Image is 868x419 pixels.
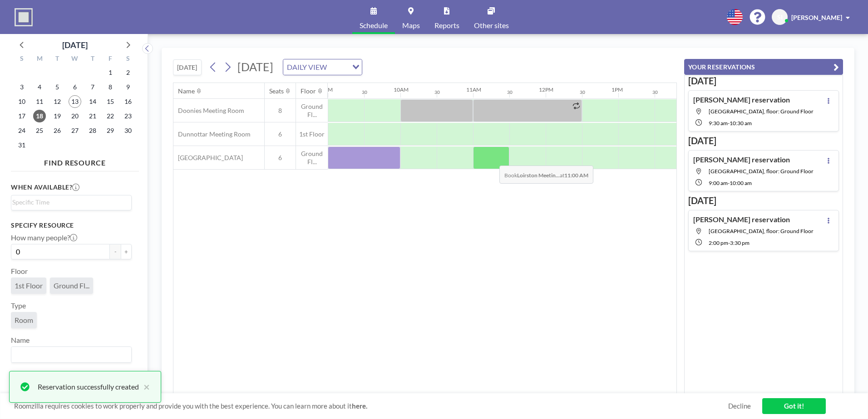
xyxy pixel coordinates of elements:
[402,22,420,29] span: Maps
[33,110,46,122] span: Monday, August 18, 2025
[15,124,28,137] span: Sunday, August 24, 2025
[362,89,367,95] div: 30
[66,54,84,65] div: W
[466,86,481,93] div: 11AM
[709,120,728,127] span: 9:30 AM
[709,108,814,115] span: Loirston Meeting Room, floor: Ground Floor
[474,22,509,29] span: Other sites
[33,81,46,93] span: Monday, August 4, 2025
[173,130,251,138] span: Dunnottar Meeting Room
[49,54,66,65] div: T
[11,267,28,276] label: Floor
[104,66,117,79] span: Friday, August 1, 2025
[296,150,328,166] span: Ground Fl...
[33,95,46,108] span: Monday, August 11, 2025
[31,54,49,65] div: M
[507,89,513,95] div: 30
[110,244,121,259] button: -
[122,110,134,122] span: Saturday, August 23, 2025
[69,81,81,93] span: Wednesday, August 6, 2025
[51,110,64,122] span: Tuesday, August 19, 2025
[688,135,839,146] h3: [DATE]
[265,130,296,138] span: 6
[728,402,751,410] a: Decline
[791,14,842,21] span: [PERSON_NAME]
[434,22,459,29] span: Reports
[69,95,81,108] span: Wednesday, August 13, 2025
[11,155,139,167] h4: FIND RESOURCE
[728,120,730,127] span: -
[730,239,750,246] span: 3:30 PM
[688,195,839,206] h3: [DATE]
[15,316,33,325] span: Room
[352,402,367,410] a: here.
[580,89,585,95] div: 30
[119,54,137,65] div: S
[283,59,362,75] div: Search for option
[730,180,752,186] span: 10:00 AM
[38,381,139,392] div: Reservation successfully created
[11,221,132,229] h3: Specify resource
[104,95,117,108] span: Friday, August 15, 2025
[11,347,131,362] div: Search for option
[104,81,117,93] span: Friday, August 8, 2025
[14,402,728,410] span: Roomzilla requires cookies to work properly and provide you with the best experience. You can lea...
[499,166,593,184] span: Book at
[301,87,316,95] div: Floor
[51,124,64,137] span: Tuesday, August 26, 2025
[564,172,588,179] b: 11:00 AM
[84,54,101,65] div: T
[51,95,64,108] span: Tuesday, August 12, 2025
[121,244,132,259] button: +
[15,139,28,151] span: Sunday, August 31, 2025
[684,59,843,75] button: YOUR RESERVATIONS
[265,154,296,162] span: 6
[360,22,388,29] span: Schedule
[730,120,752,127] span: 10:30 AM
[86,110,99,122] span: Thursday, August 21, 2025
[269,87,284,95] div: Seats
[11,233,77,242] label: How many people?
[69,110,81,122] span: Wednesday, August 20, 2025
[122,95,134,108] span: Saturday, August 16, 2025
[693,95,790,104] h4: [PERSON_NAME] reservation
[285,61,329,73] span: DAILY VIEW
[693,215,790,224] h4: [PERSON_NAME] reservation
[11,301,26,310] label: Type
[709,228,814,234] span: Loirston Meeting Room, floor: Ground Floor
[173,107,244,115] span: Doonies Meeting Room
[86,81,99,93] span: Thursday, August 7, 2025
[728,239,730,246] span: -
[122,81,134,93] span: Saturday, August 9, 2025
[612,86,623,93] div: 1PM
[101,54,119,65] div: F
[693,155,790,164] h4: [PERSON_NAME] reservation
[237,60,273,73] span: [DATE]
[296,130,328,138] span: 1st Floor
[54,281,89,290] span: Ground Fl...
[728,180,730,186] span: -
[13,54,31,65] div: S
[104,124,117,137] span: Friday, August 29, 2025
[709,239,728,246] span: 2:00 PM
[15,81,28,93] span: Sunday, August 3, 2025
[173,154,243,162] span: [GEOGRAPHIC_DATA]
[330,61,347,73] input: Search for option
[434,89,440,95] div: 30
[86,124,99,137] span: Thursday, August 28, 2025
[104,110,117,122] span: Friday, August 22, 2025
[33,124,46,137] span: Monday, August 25, 2025
[688,75,839,87] h3: [DATE]
[296,102,328,118] span: Ground Fl...
[15,95,28,108] span: Sunday, August 10, 2025
[15,110,28,122] span: Sunday, August 17, 2025
[265,107,296,115] span: 8
[51,81,64,93] span: Tuesday, August 5, 2025
[777,13,783,21] span: SI
[86,95,99,108] span: Thursday, August 14, 2025
[122,124,134,137] span: Saturday, August 30, 2025
[539,86,553,93] div: 12PM
[122,66,134,79] span: Saturday, August 2, 2025
[12,197,126,207] input: Search for option
[709,168,814,175] span: Loirston Meeting Room, floor: Ground Floor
